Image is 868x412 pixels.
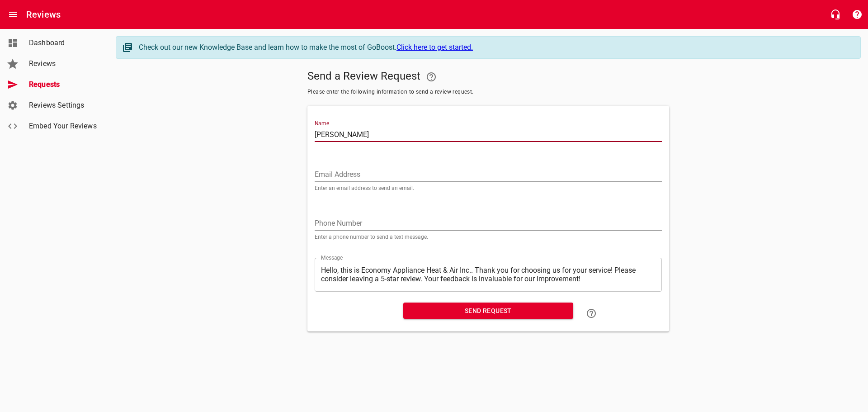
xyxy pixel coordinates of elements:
[315,121,329,126] label: Name
[825,4,846,25] button: Live Chat
[29,58,98,69] span: Reviews
[307,66,669,88] h5: Send a Review Request
[403,303,573,319] button: Send Request
[2,4,24,25] button: Open drawer
[420,66,442,88] a: Your Google or Facebook account must be connected to "Send a Review Request"
[29,79,98,90] span: Requests
[139,42,851,53] div: Check out our new Knowledge Base and learn how to make the most of GoBoost.
[580,303,602,324] a: Learn how to "Send a Review Request"
[315,234,662,240] p: Enter a phone number to send a text message.
[396,43,473,52] a: Click here to get started.
[321,266,656,283] textarea: Hello, this is Economy Appliance Heat & Air Inc.. Thank you for choosing us for your service! Ple...
[29,38,98,48] span: Dashboard
[410,305,566,317] span: Send Request
[307,88,669,97] span: Please enter the following information to send a review request.
[846,4,868,25] button: Support Portal
[315,185,662,191] p: Enter an email address to send an email.
[29,121,98,132] span: Embed Your Reviews
[29,100,98,111] span: Reviews Settings
[26,7,61,22] h6: Reviews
